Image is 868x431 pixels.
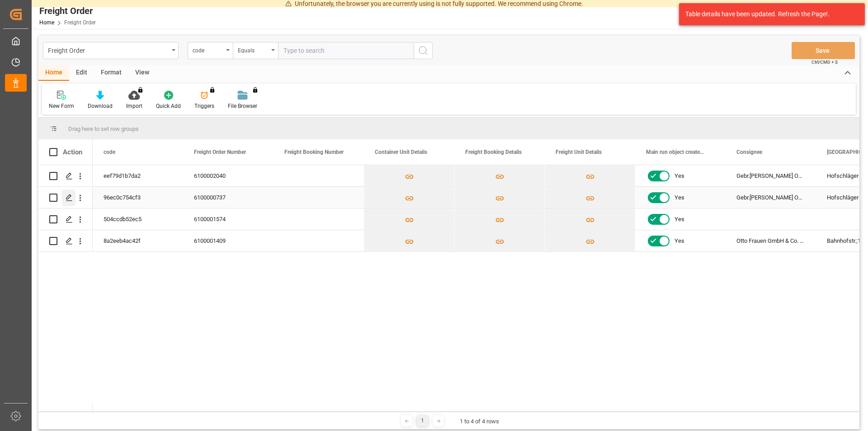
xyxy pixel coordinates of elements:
div: 96ec0c754cf3 [93,187,183,208]
span: Yes [675,209,684,230]
button: open menu [43,42,179,59]
button: open menu [233,42,278,59]
span: Freight Booking Details [465,149,522,155]
span: code [104,149,115,155]
span: Yes [675,231,684,251]
div: Quick Add [156,102,181,110]
div: 504ccdb52ec5 [93,209,183,230]
div: Download [88,102,113,110]
button: Save [792,42,855,59]
button: search button [414,42,433,59]
a: Home [39,19,54,26]
span: Container Unit Details [375,149,427,155]
div: Format [94,65,128,81]
div: 6100002040 [183,165,274,186]
span: Ctrl/CMD + S [811,59,838,65]
div: Press SPACE to select this row. [38,230,93,252]
div: New Form [49,102,74,110]
div: 1 to 4 of 4 rows [460,417,499,426]
span: Freight Unit Details [556,149,602,155]
div: 8a2eeb4ac42f [93,230,183,251]
div: 1 [417,415,428,426]
div: View [128,65,156,81]
div: code [193,44,223,55]
input: Type to search [278,42,414,59]
div: Gebr.[PERSON_NAME] OHG, Landhandel, [MEDICAL_DATA].[PERSON_NAME][PERSON_NAME] [726,187,816,208]
div: Edit [69,65,94,81]
div: Equals [238,44,269,55]
div: Otto Frauen GmbH & Co. KG [726,230,816,251]
div: Freight Order [48,44,169,56]
span: Drag here to set row groups [68,125,139,132]
div: 6100000737 [183,187,274,208]
span: Consignee [736,149,762,155]
div: Press SPACE to select this row. [38,187,93,209]
span: Main run object created Status [646,149,707,155]
span: Freight Booking Number [284,149,344,155]
div: Freight Order [39,4,96,18]
div: Gebr.[PERSON_NAME] OHG, Landhandel, [MEDICAL_DATA].[PERSON_NAME][PERSON_NAME] [726,165,816,186]
span: Yes [675,187,684,208]
div: Home [38,65,69,81]
div: Press SPACE to select this row. [38,165,93,187]
div: Press SPACE to select this row. [38,209,93,230]
button: open menu [188,42,233,59]
div: 6100001409 [183,230,274,251]
span: Yes [675,166,684,186]
div: Action [63,148,82,156]
div: 6100001574 [183,209,274,230]
div: eef79d1b7da2 [93,165,183,186]
span: Freight Order Number [194,149,246,155]
div: Table details have been updated. Refresh the Page!. [685,9,852,19]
